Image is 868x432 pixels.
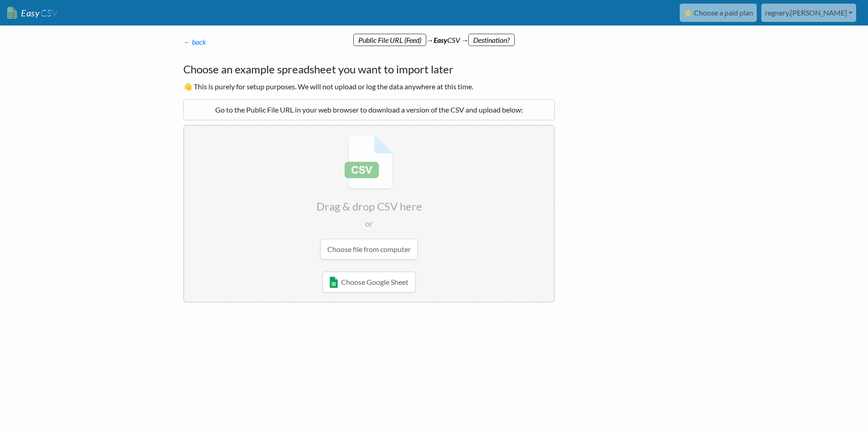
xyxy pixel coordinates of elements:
p: 👋 This is purely for setup purposes. We will not upload or log the data anywhere at this time. [183,81,555,92]
a: regnery.[PERSON_NAME] [761,4,856,22]
a: EasyCSV [7,4,57,22]
a: Choose Google Sheet [322,272,416,293]
h4: Choose an example spreadsheet you want to import later [183,61,555,77]
span: CSV [40,7,57,19]
iframe: Drift Widget Chat Controller [822,386,857,421]
div: Go to the Public File URL in your web browser to download a version of the CSV and upload below: [183,99,555,120]
a: ⭐ Choose a paid plan [680,4,757,22]
a: ← back [183,37,206,46]
div: → CSV → [174,26,694,46]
